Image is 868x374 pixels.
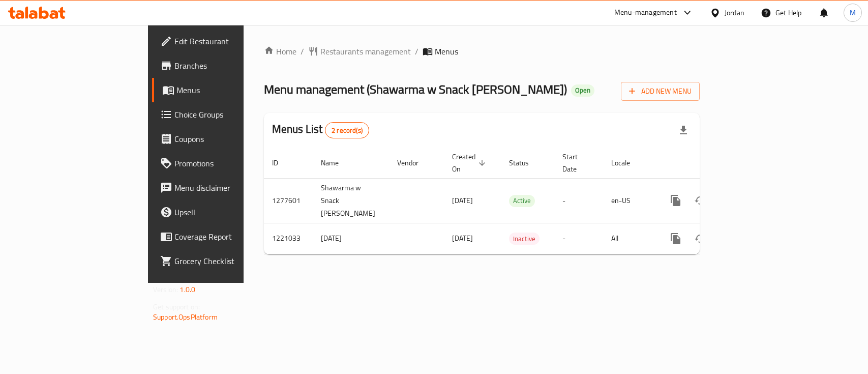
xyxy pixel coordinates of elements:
[152,200,293,224] a: Upsell
[320,45,411,57] span: Restaurants management
[264,148,769,254] table: enhanced table
[571,86,594,95] span: Open
[621,82,700,101] button: Add New Menu
[174,108,285,121] span: Choice Groups
[611,157,643,169] span: Locale
[272,157,291,169] span: ID
[174,206,285,218] span: Upsell
[174,182,285,194] span: Menu disclaimer
[554,178,603,223] td: -
[664,188,688,213] button: more
[174,255,285,267] span: Grocery Checklist
[272,122,369,138] h2: Menus List
[571,84,594,97] div: Open
[664,226,688,251] button: more
[174,133,285,145] span: Coupons
[152,102,293,127] a: Choice Groups
[614,7,677,19] div: Menu-management
[264,78,567,101] span: Menu management ( Shawarma w Snack [PERSON_NAME] )
[313,178,389,223] td: Shawarma w Snack [PERSON_NAME]
[301,45,304,57] li: /
[850,7,856,18] span: M
[688,226,712,251] button: Change Status
[308,45,411,57] a: Restaurants management
[152,127,293,151] a: Coupons
[452,194,473,207] span: [DATE]
[509,195,535,207] div: Active
[509,157,542,169] span: Status
[509,195,535,207] span: Active
[603,178,655,223] td: en-US
[174,157,285,169] span: Promotions
[725,7,744,18] div: Jordan
[603,223,655,254] td: All
[629,85,692,98] span: Add New Menu
[264,45,700,57] nav: breadcrumb
[452,151,489,175] span: Created On
[152,176,293,200] a: Menu disclaimer
[174,35,285,47] span: Edit Restaurant
[152,53,293,78] a: Branches
[671,118,696,142] div: Export file
[313,223,389,254] td: [DATE]
[174,60,285,72] span: Branches
[415,45,418,57] li: /
[152,78,293,102] a: Menus
[325,122,369,138] div: Total records count
[554,223,603,254] td: -
[325,126,369,135] span: 2 record(s)
[179,283,195,296] span: 1.0.0
[452,232,473,245] span: [DATE]
[153,283,178,296] span: Version:
[153,300,200,313] span: Get support on:
[176,84,285,96] span: Menus
[174,231,285,243] span: Coverage Report
[435,45,458,57] span: Menus
[655,148,769,179] th: Actions
[153,310,218,324] a: Support.OpsPlatform
[152,249,293,273] a: Grocery Checklist
[152,29,293,53] a: Edit Restaurant
[562,151,591,175] span: Start Date
[321,157,352,169] span: Name
[152,224,293,249] a: Coverage Report
[509,233,540,245] span: Inactive
[688,188,712,213] button: Change Status
[152,151,293,176] a: Promotions
[509,233,540,245] div: Inactive
[397,157,432,169] span: Vendor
